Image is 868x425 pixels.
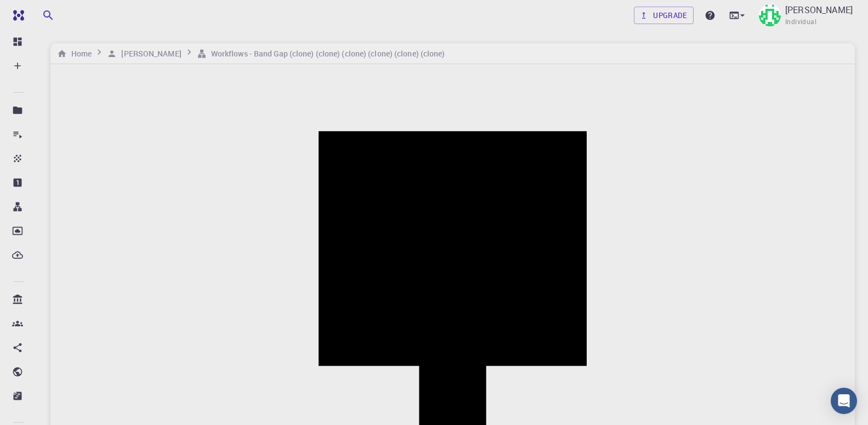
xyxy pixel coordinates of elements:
h6: [PERSON_NAME] [117,48,181,60]
div: Open Intercom Messenger [831,388,857,414]
h6: Workflows - Band Gap (clone) (clone) (clone) (clone) (clone) (clone) [207,48,445,60]
a: Upgrade [634,7,694,24]
h6: Home [67,48,92,60]
span: Individual [785,16,816,27]
img: logo [9,10,24,21]
img: Hoang Van Ngoc [759,4,781,26]
nav: breadcrumb [55,47,447,61]
span: Hỗ trợ [24,8,53,18]
p: [PERSON_NAME] [785,3,853,16]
